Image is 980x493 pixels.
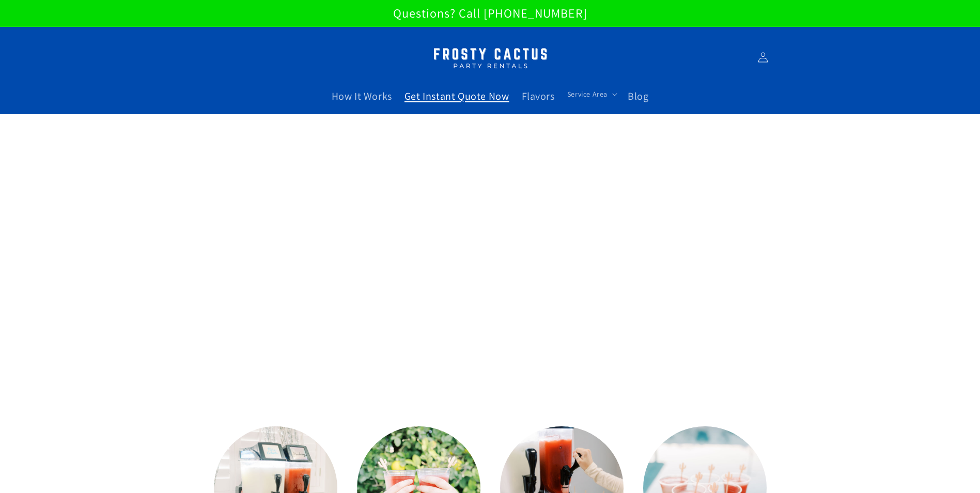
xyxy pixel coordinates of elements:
a: Get Instant Quote Now [398,83,516,109]
span: Service Area [567,89,608,99]
a: How It Works [325,83,398,109]
a: Blog [621,83,655,109]
span: Flavors [522,89,555,103]
a: Flavors [516,83,561,109]
span: How It Works [332,89,392,103]
summary: Service Area [561,83,621,105]
span: Get Instant Quote Now [405,89,509,103]
span: Blog [628,89,648,103]
img: Margarita Machine Rental in Scottsdale, Phoenix, Tempe, Chandler, Gilbert, Mesa and Maricopa [426,41,555,74]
